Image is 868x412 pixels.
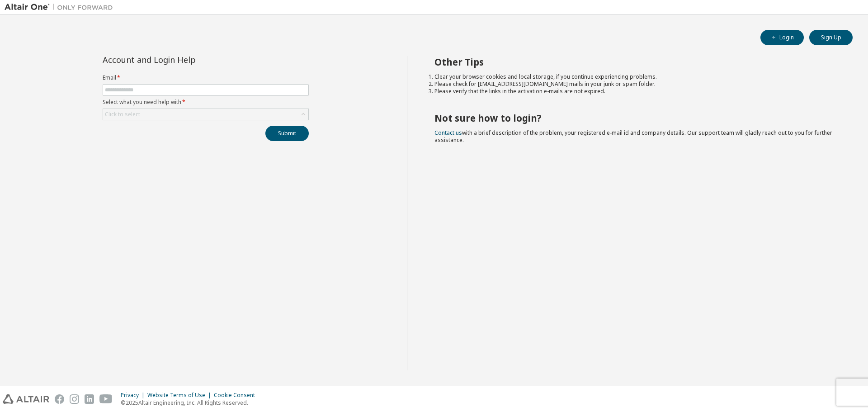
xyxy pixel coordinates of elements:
img: facebook.svg [55,394,64,404]
div: Privacy [121,392,147,399]
button: Sign Up [809,30,853,45]
h2: Other Tips [434,56,837,68]
div: Cookie Consent [214,392,260,399]
span: with a brief description of the problem, your registered e-mail id and company details. Our suppo... [434,129,832,144]
p: © 2025 Altair Engineering, Inc. All Rights Reserved. [121,399,260,407]
label: Email [103,74,309,81]
button: Login [760,30,804,45]
div: Website Terms of Use [147,392,214,399]
label: Select what you need help with [103,99,309,106]
img: linkedin.svg [85,394,94,404]
img: instagram.svg [70,394,79,404]
img: youtube.svg [99,394,113,404]
li: Clear your browser cookies and local storage, if you continue experiencing problems. [434,73,837,81]
li: Please check for [EMAIL_ADDRESS][DOMAIN_NAME] mails in your junk or spam folder. [434,81,837,88]
button: Submit [265,126,309,141]
li: Please verify that the links in the activation e-mails are not expired. [434,88,837,95]
div: Account and Login Help [103,56,268,63]
img: altair_logo.svg [3,394,49,404]
h2: Not sure how to login? [434,112,837,124]
div: Click to select [105,111,140,118]
img: Altair One [5,3,118,12]
a: Contact us [434,129,462,137]
div: Click to select [103,109,308,120]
